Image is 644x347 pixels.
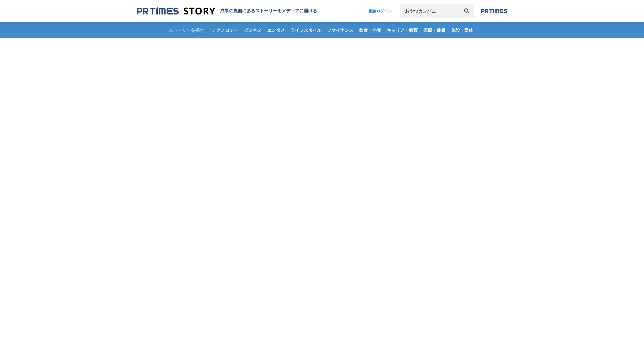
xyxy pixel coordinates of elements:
[357,22,384,38] a: 飲食・小売
[325,22,356,38] a: ファイナンス
[137,7,215,15] img: 成果の裏側にあるストーリーをメディアに届ける
[357,27,384,33] span: 飲食・小売
[288,27,324,33] span: ライフスタイル
[137,7,317,15] a: 成果の裏側にあるストーリーをメディアに届ける 成果の裏側にあるストーリーをメディアに届ける
[421,27,448,33] span: 医療・健康
[449,27,476,33] span: 施設・団体
[265,22,287,38] a: エンタメ
[384,22,420,38] a: キャリア・教育
[325,27,356,33] span: ファイナンス
[241,22,264,38] a: ビジネス
[460,4,474,18] button: 検索
[265,27,287,33] span: エンタメ
[241,27,264,33] span: ビジネス
[421,22,448,38] a: 医療・健康
[363,4,398,18] a: 配信ログイン
[288,22,324,38] a: ライフスタイル
[220,8,317,14] h1: 成果の裏側にあるストーリーをメディアに届ける
[481,8,507,14] img: prtimes
[449,22,476,38] a: 施設・団体
[384,27,420,33] span: キャリア・教育
[209,27,241,33] span: テクノロジー
[209,22,241,38] a: テクノロジー
[400,4,460,18] input: キーワードで検索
